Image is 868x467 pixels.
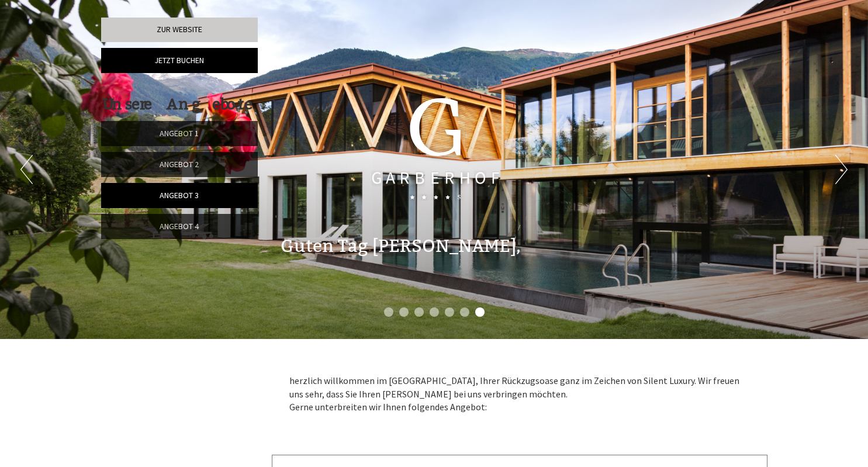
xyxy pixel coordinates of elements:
[160,128,199,139] span: Angebot 1
[289,374,750,414] p: herzlich willkommen im [GEOGRAPHIC_DATA], Ihrer Rückzugsoase ganz im Zeichen von Silent Luxury. W...
[281,237,521,256] h1: Guten Tag [PERSON_NAME],
[101,94,254,115] div: Unsere Angebote
[20,155,33,184] button: Previous
[101,18,258,42] a: Zur Website
[835,155,848,184] button: Next
[160,159,199,169] span: Angebot 2
[160,190,199,200] span: Angebot 3
[101,48,258,73] a: Jetzt buchen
